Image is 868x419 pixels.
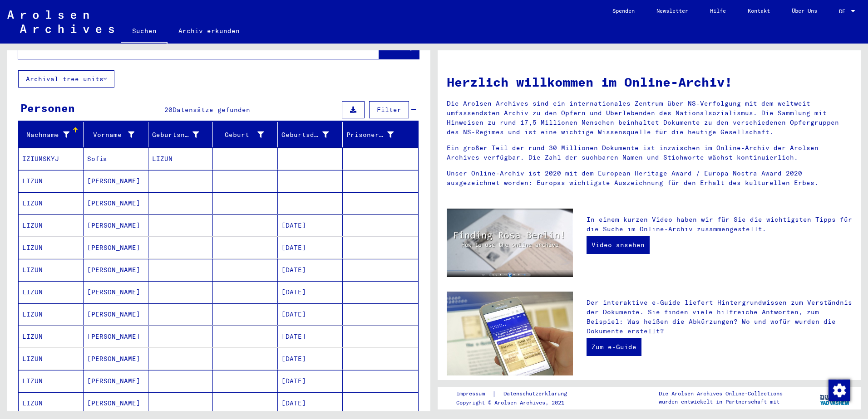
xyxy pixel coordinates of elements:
[84,370,148,392] mat-cell: [PERSON_NAME]
[22,127,83,142] div: Nachname
[19,259,84,281] mat-cell: LIZUN
[281,130,329,140] div: Geburtsdatum
[84,281,148,303] mat-cell: [PERSON_NAME]
[213,122,278,147] mat-header-cell: Geburt‏
[84,170,148,192] mat-cell: [PERSON_NAME]
[343,122,418,147] mat-header-cell: Prisoner #
[278,259,343,281] mat-cell: [DATE]
[19,392,84,414] mat-cell: LIZUN
[84,303,148,325] mat-cell: [PERSON_NAME]
[829,380,850,401] img: Zustimmung ändern
[496,389,578,399] a: Datenschutzerklärung
[278,214,343,236] mat-cell: [DATE]
[84,259,148,281] mat-cell: [PERSON_NAME]
[19,348,84,370] mat-cell: LIZUN
[278,281,343,303] mat-cell: [DATE]
[659,390,783,398] p: Die Arolsen Archives Online-Collections
[346,127,407,142] div: Prisoner #
[19,122,84,147] mat-header-cell: Nachname
[121,20,168,44] a: Suchen
[278,326,343,347] mat-cell: [DATE]
[148,122,213,147] mat-header-cell: Geburtsname
[87,130,134,140] div: Vorname
[278,303,343,325] mat-cell: [DATE]
[587,215,852,234] p: In einem kurzen Video haben wir für Sie die wichtigsten Tipps für die Suche im Online-Archiv zusa...
[456,389,578,399] div: |
[278,348,343,370] mat-cell: [DATE]
[84,148,148,170] mat-cell: Sofia
[84,192,148,214] mat-cell: [PERSON_NAME]
[828,379,850,401] div: Zustimmung ändern
[84,237,148,258] mat-cell: [PERSON_NAME]
[278,122,343,147] mat-header-cell: Geburtsdatum
[148,148,213,170] mat-cell: LIZUN
[84,122,148,147] mat-header-cell: Vorname
[84,214,148,236] mat-cell: [PERSON_NAME]
[217,127,277,142] div: Geburt‏
[278,237,343,258] mat-cell: [DATE]
[818,386,852,409] img: yv_logo.png
[19,192,84,214] mat-cell: LIZUN
[377,106,401,114] span: Filter
[278,392,343,414] mat-cell: [DATE]
[456,399,578,407] p: Copyright © Arolsen Archives, 2021
[173,106,250,114] span: Datensätze gefunden
[369,101,409,118] button: Filter
[164,106,173,114] span: 20
[447,99,852,137] p: Die Arolsen Archives sind ein internationales Zentrum über NS-Verfolgung mit dem weltweit umfasse...
[19,303,84,325] mat-cell: LIZUN
[839,8,849,15] span: DE
[447,209,573,277] img: video.jpg
[278,370,343,392] mat-cell: [DATE]
[659,398,783,406] p: wurden entwickelt in Partnerschaft mit
[18,70,114,88] button: Archival tree units
[19,237,84,258] mat-cell: LIZUN
[152,127,213,142] div: Geburtsname
[152,130,199,140] div: Geburtsname
[84,326,148,347] mat-cell: [PERSON_NAME]
[20,100,75,116] div: Personen
[19,170,84,192] mat-cell: LIZUN
[22,130,69,140] div: Nachname
[587,338,641,356] a: Zum e-Guide
[587,236,650,254] a: Video ansehen
[19,148,84,170] mat-cell: IZIUMSKYJ
[87,127,148,142] div: Vorname
[281,127,342,142] div: Geburtsdatum
[447,169,852,188] p: Unser Online-Archiv ist 2020 mit dem European Heritage Award / Europa Nostra Award 2020 ausgezeic...
[84,348,148,370] mat-cell: [PERSON_NAME]
[19,370,84,392] mat-cell: LIZUN
[447,143,852,162] p: Ein großer Teil der rund 30 Millionen Dokumente ist inzwischen im Online-Archiv der Arolsen Archi...
[7,10,114,33] img: Arolsen_neg.svg
[447,73,852,92] h1: Herzlich willkommen im Online-Archiv!
[587,298,852,336] p: Der interaktive e-Guide liefert Hintergrundwissen zum Verständnis der Dokumente. Sie finden viele...
[456,389,492,399] a: Impressum
[346,130,394,140] div: Prisoner #
[217,130,264,140] div: Geburt‏
[19,281,84,303] mat-cell: LIZUN
[168,20,251,42] a: Archiv erkunden
[84,392,148,414] mat-cell: [PERSON_NAME]
[447,292,573,375] img: eguide.jpg
[19,214,84,236] mat-cell: LIZUN
[19,326,84,347] mat-cell: LIZUN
